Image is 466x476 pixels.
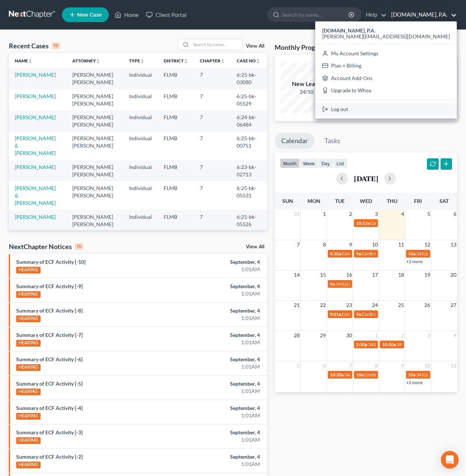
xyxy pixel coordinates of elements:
span: [PERSON_NAME][EMAIL_ADDRESS][DOMAIN_NAME] [322,33,450,39]
span: 22 [319,301,327,310]
div: 1:01AM [184,339,260,346]
span: 10a [356,372,364,377]
span: 10 [424,361,431,370]
span: 6 [322,361,327,370]
i: unfold_more [96,59,100,63]
a: Client Portal [142,8,190,21]
a: [PERSON_NAME] [15,72,56,78]
td: 6:21-bk-05526 [231,210,267,231]
span: 341(a) meeting [416,372,445,377]
span: 5 [427,210,431,218]
td: Individual [123,210,158,231]
span: 17 [371,270,379,279]
a: [PERSON_NAME] & [PERSON_NAME] [15,135,56,156]
td: 6:24-bk-06484 [231,110,267,131]
span: 9 [348,240,353,249]
div: HEARING [16,267,41,273]
a: My Account Settings [315,47,457,60]
span: 16 [345,270,353,279]
span: 3 [427,331,431,340]
div: [DOMAIN_NAME], P.A. [315,21,457,118]
span: 3 [374,210,379,218]
span: 10 [371,240,379,249]
button: day [318,158,333,168]
h3: Monthly Progress [275,43,327,52]
div: September, 4 [184,453,260,461]
div: 24/10 [281,88,332,96]
span: Fri [414,198,422,204]
a: Attorneyunfold_more [72,58,100,63]
td: Individual [123,181,158,210]
div: 1:01AM [184,436,260,444]
div: 1:01AM [184,290,260,297]
i: unfold_more [220,59,225,63]
div: 1:01AM [184,461,260,468]
td: [PERSON_NAME] [PERSON_NAME] [66,210,123,231]
span: 29 [319,331,327,340]
span: 341(a) meeting [416,251,445,256]
a: [PERSON_NAME] & [PERSON_NAME] [15,185,56,206]
td: [PERSON_NAME] [PERSON_NAME] [66,132,123,160]
span: 9 [400,361,405,370]
a: Summary of ECF Activity [-7] [16,332,83,338]
span: 6 [453,210,457,218]
h2: [DATE] [354,175,378,182]
a: Account Add-Ons [315,72,457,84]
div: September, 4 [184,331,260,339]
td: FLMB [158,160,194,181]
span: 23 [345,301,353,310]
div: 10 [75,243,83,250]
div: Recent Cases [9,41,60,50]
span: 1 [374,331,379,340]
i: unfold_more [256,59,260,63]
td: FLMB [158,181,194,210]
span: Confirmation hearing [362,251,403,256]
a: Summary of ECF Activity [-4] [16,405,83,411]
button: list [333,158,347,168]
span: Mon [307,198,320,204]
span: 4 [400,210,405,218]
button: month [280,158,300,168]
span: 8 [322,240,327,249]
div: New Leads [281,80,332,88]
span: 12 [424,240,431,249]
td: 7 [194,181,231,210]
td: FLMB [158,210,194,231]
td: 7 [194,110,231,131]
td: 7 [194,68,231,89]
div: HEARING [16,462,41,468]
span: 28 [293,331,300,340]
td: 7 [194,132,231,160]
td: 6:25-bk-00751 [231,132,267,160]
span: Hearing [344,372,360,377]
span: 9:30a [330,251,341,256]
span: Confirmation hearing [362,311,403,317]
a: Case Nounfold_more [237,58,260,63]
div: HEARING [16,389,41,395]
td: 6:25-bk-03080 [231,68,267,89]
i: unfold_more [184,59,188,63]
span: 14 [293,270,300,279]
a: Summary of ECF Activity [-9] [16,283,83,289]
a: Tasks [318,133,347,149]
a: [DOMAIN_NAME], P.A. [387,8,457,21]
a: Calendar [275,133,314,149]
a: Nameunfold_more [15,58,32,63]
span: 4 [453,331,457,340]
div: September, 4 [184,258,260,266]
span: 25 [397,301,405,310]
td: 7 [194,160,231,181]
span: 10a [408,251,415,256]
span: 10a [408,372,415,377]
span: 18 [397,270,405,279]
strong: [DOMAIN_NAME], P.A. [322,27,375,34]
span: 31 [293,210,300,218]
i: unfold_more [28,59,32,63]
div: HEARING [16,437,41,444]
span: 13 [450,240,457,249]
span: 27 [450,301,457,310]
a: Summary of ECF Activity [-3] [16,429,83,435]
div: September, 4 [184,380,260,387]
input: Search by name... [282,8,349,21]
a: Summary of ECF Activity [-5] [16,380,83,387]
